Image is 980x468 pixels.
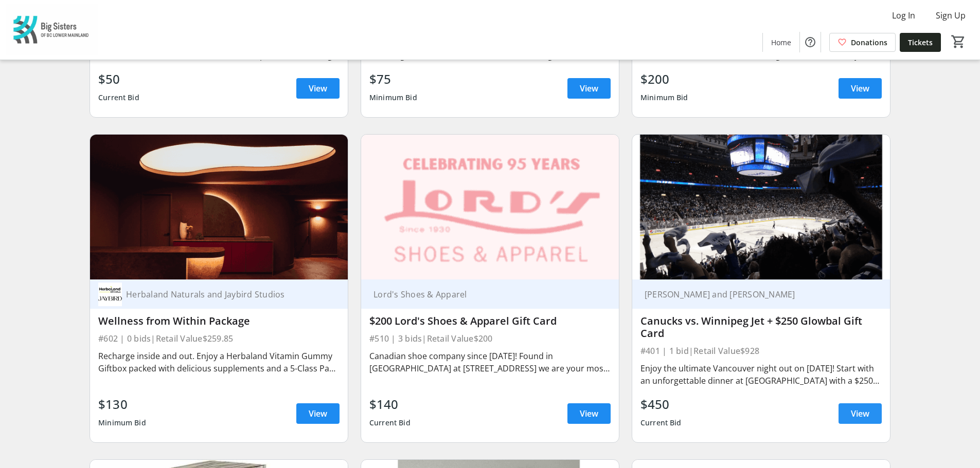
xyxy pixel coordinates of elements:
a: View [839,78,882,99]
img: Canucks vs. Winnipeg Jet + $250 Glowbal Gift Card [632,135,890,279]
span: Home [771,37,791,48]
span: Log In [892,9,915,22]
button: Log In [884,7,923,24]
img: Wellness from Within Package [90,135,348,279]
a: View [296,78,340,99]
div: $75 [369,70,417,88]
div: Minimum Bid [369,88,417,107]
a: View [567,403,611,424]
span: Tickets [908,37,933,48]
div: Current Bid [369,414,411,432]
div: $50 [98,70,139,88]
div: #602 | 0 bids | Retail Value $259.85 [98,331,340,346]
img: Big Sisters of BC Lower Mainland's Logo [6,4,98,55]
span: View [580,82,598,95]
span: View [851,407,869,420]
span: View [851,82,869,95]
div: Lord's Shoes & Apparel [369,289,598,299]
img: Herbaland Naturals and Jaybird Studios [98,283,122,306]
div: Canadian shoe company since [DATE]! Found in [GEOGRAPHIC_DATA] at [STREET_ADDRESS] we are your mo... [369,350,611,375]
div: Wellness from Within Package [98,315,340,327]
div: Minimum Bid [98,414,146,432]
span: View [309,407,327,420]
a: Donations [829,33,896,52]
span: Sign Up [936,9,966,22]
button: Sign Up [928,7,974,24]
span: View [580,407,598,420]
div: Current Bid [640,414,682,432]
span: Donations [851,37,887,48]
a: View [567,78,611,99]
button: Help [800,32,821,52]
div: Enjoy the ultimate Vancouver night out on [DATE]! Start with an unforgettable dinner at [GEOGRAPH... [640,362,882,387]
button: Cart [949,32,968,51]
a: Tickets [900,33,941,52]
div: $130 [98,395,146,414]
div: #401 | 1 bid | Retail Value $928 [640,344,882,358]
div: Recharge inside and out. Enjoy a Herbaland Vitamin Gummy Giftbox packed with delicious supplement... [98,350,340,375]
div: $140 [369,395,411,414]
div: Herbaland Naturals and Jaybird Studios [122,289,327,299]
div: Minimum Bid [640,88,688,107]
div: Canucks vs. Winnipeg Jet + $250 Glowbal Gift Card [640,315,882,340]
div: #510 | 3 bids | Retail Value $200 [369,331,611,346]
div: Current Bid [98,88,139,107]
a: View [296,403,340,424]
a: View [839,403,882,424]
div: $200 [640,70,688,88]
div: $450 [640,395,682,414]
div: $200 Lord's Shoes & Apparel Gift Card [369,315,611,327]
a: Home [763,33,799,52]
span: View [309,82,327,95]
img: $200 Lord's Shoes & Apparel Gift Card [361,135,619,279]
div: [PERSON_NAME] and [PERSON_NAME] [640,289,869,299]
